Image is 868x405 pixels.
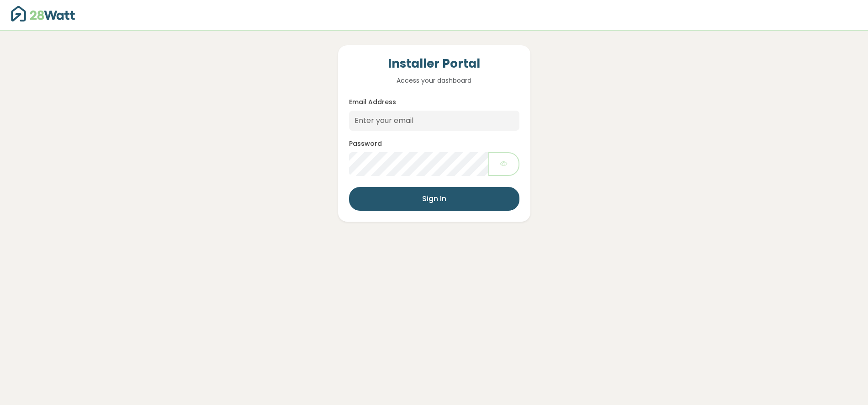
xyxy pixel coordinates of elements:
[349,139,382,149] label: Password
[349,75,519,85] p: Access your dashboard
[349,97,396,107] label: Email Address
[349,111,519,131] input: Enter your email
[11,6,75,21] img: 28Watt
[349,56,519,72] h4: Installer Portal
[349,187,519,211] button: Sign In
